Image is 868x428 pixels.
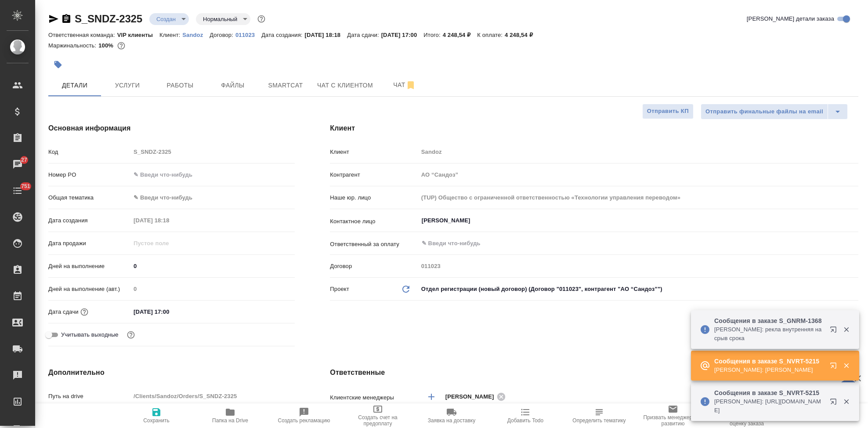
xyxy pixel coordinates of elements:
[421,386,442,407] button: Добавить менеджера
[48,367,295,378] h4: Дополнительно
[701,104,828,120] button: Отправить финальные файлы на email
[193,403,267,428] button: Папка на Drive
[405,80,416,91] svg: Отписаться
[330,393,418,402] p: Клиентские менеджеры
[443,32,477,38] p: 4 248,54 ₽
[117,32,159,38] p: VIP клиенты
[48,148,130,156] p: Код
[2,180,33,202] a: 751
[418,191,858,204] input: Пустое поле
[747,15,834,23] span: [PERSON_NAME] детали заказа
[415,403,488,428] button: Заявка на доставку
[854,243,855,244] button: Open
[714,357,824,366] p: Сообщения в заказе S_NVRT-5215
[212,80,254,91] span: Файлы
[200,15,240,23] button: Нормальный
[330,193,418,202] p: Наше юр. лицо
[61,14,72,24] button: Скопировать ссылку
[48,239,130,248] p: Дата продажи
[477,32,505,38] p: К оплате:
[182,31,210,38] a: Sandoz
[125,329,137,341] button: Выбери, если сб и вс нужно считать рабочими днями для выполнения заказа.
[130,390,295,403] input: Пустое поле
[330,148,418,156] p: Клиент
[701,104,848,120] div: split button
[825,321,846,342] button: Открыть в новой вкладке
[714,325,824,343] p: [PERSON_NAME]: рекла внутренняя на срыв срока
[641,414,705,427] span: Призвать менеджера по развитию
[130,214,207,227] input: Пустое поле
[143,417,170,424] span: Сохранить
[130,168,295,181] input: ✎ Введи что-нибудь
[507,417,543,424] span: Добавить Todo
[330,240,418,249] p: Ответственный за оплату
[48,170,130,179] p: Номер PO
[572,417,626,424] span: Определить тематику
[330,170,418,179] p: Контрагент
[159,80,201,91] span: Работы
[330,217,418,226] p: Контактное лицо
[562,403,636,428] button: Определить тематику
[642,104,694,119] button: Отправить КП
[705,107,823,117] span: Отправить финальные файлы на email
[159,32,182,38] p: Клиент:
[16,182,36,191] span: 751
[48,193,130,202] p: Общая тематика
[61,330,119,339] span: Учитывать выходные
[330,123,858,134] h4: Клиент
[130,305,207,318] input: ✎ Введи что-нибудь
[212,417,248,424] span: Папка на Drive
[48,308,79,316] p: Дата сдачи
[418,145,858,158] input: Пустое поле
[418,168,858,181] input: Пустое поле
[48,216,130,225] p: Дата создания
[445,391,509,402] div: [PERSON_NAME]
[837,326,855,334] button: Закрыть
[837,398,855,406] button: Закрыть
[341,403,415,428] button: Создать счет на предоплату
[54,80,96,91] span: Детали
[261,32,304,38] p: Дата создания:
[714,366,824,374] p: [PERSON_NAME]: [PERSON_NAME]
[48,123,295,134] h4: Основная информация
[149,13,189,25] div: Создан
[330,285,349,294] p: Проект
[48,55,68,74] button: Добавить тэг
[837,362,855,370] button: Закрыть
[48,285,130,294] p: Дней на выполнение (авт.)
[48,14,59,24] button: Скопировать ссылку для ЯМессенджера
[445,392,499,401] span: [PERSON_NAME]
[428,417,475,424] span: Заявка на доставку
[130,145,295,158] input: Пустое поле
[330,367,858,378] h4: Ответственные
[79,306,90,318] button: Если добавить услуги и заполнить их объемом, то дата рассчитается автоматически
[130,190,295,205] div: ✎ Введи что-нибудь
[714,316,824,325] p: Сообщения в заказе S_GNRM-1368
[196,13,250,25] div: Создан
[305,32,347,38] p: [DATE] 18:18
[346,414,409,427] span: Создать счет на предоплату
[134,193,284,202] div: ✎ Введи что-нибудь
[825,393,846,414] button: Открыть в новой вкладке
[423,32,442,38] p: Итого:
[317,80,373,91] span: Чат с клиентом
[116,40,127,51] button: 0.00 RUB;
[182,32,210,38] p: Sandoz
[2,153,33,175] a: 27
[347,32,381,38] p: Дата сдачи:
[16,156,33,164] span: 27
[75,13,142,25] a: S_SNDZ-2325
[210,32,235,38] p: Договор:
[48,262,130,271] p: Дней на выполнение
[119,403,193,428] button: Сохранить
[130,237,207,250] input: Пустое поле
[636,403,710,428] button: Призвать менеджера по развитию
[647,106,689,116] span: Отправить КП
[48,392,130,401] p: Путь на drive
[278,417,330,424] span: Создать рекламацию
[418,282,858,297] div: Отдел регистрации (новый договор) (Договор "011023", контрагент "АО “Сандоз”")
[264,80,307,91] span: Smartcat
[825,357,846,378] button: Открыть в новой вкладке
[256,13,267,25] button: Доп статусы указывают на важность/срочность заказа
[154,15,178,23] button: Создан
